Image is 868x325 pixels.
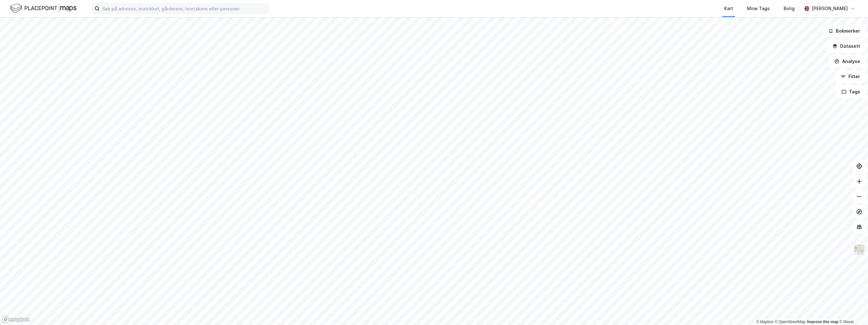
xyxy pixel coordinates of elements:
[784,5,795,12] div: Bolig
[812,5,848,12] div: [PERSON_NAME]
[747,5,770,12] div: Mine Tags
[100,4,268,13] input: Søk på adresse, matrikkel, gårdeiere, leietakere eller personer
[836,295,868,325] div: Kontrollprogram for chat
[724,5,733,12] div: Kart
[10,3,76,14] img: logo.f888ab2527a4732fd821a326f86c7f29.svg
[836,295,868,325] iframe: Chat Widget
